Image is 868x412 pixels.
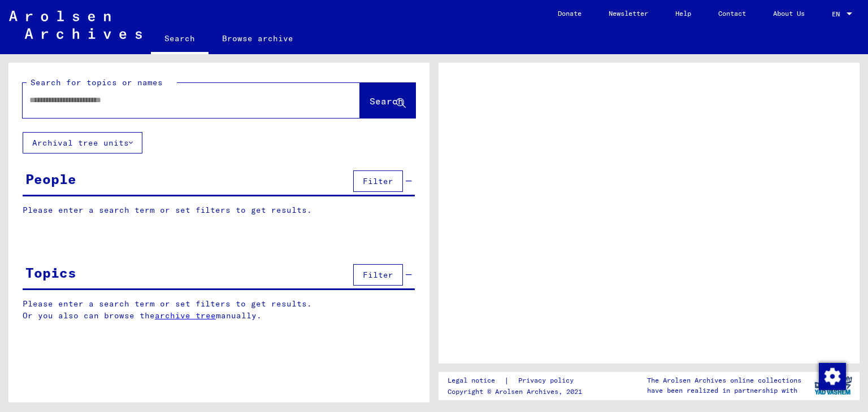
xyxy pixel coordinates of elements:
button: Archival tree units [23,132,142,154]
a: archive tree [155,310,216,321]
button: Search [360,83,415,118]
span: Filter [363,270,393,280]
span: EN [832,10,844,18]
span: Search [370,95,403,107]
div: People [25,169,76,189]
a: Legal notice [448,375,504,387]
button: Filter [353,264,403,286]
div: Change consent [818,362,845,389]
button: Filter [353,170,403,192]
a: Privacy policy [509,375,587,387]
a: Browse archive [209,25,307,52]
p: Copyright © Arolsen Archives, 2021 [448,387,587,397]
a: Search [151,25,209,54]
p: The Arolsen Archives online collections [647,375,801,385]
img: Arolsen_neg.svg [9,11,142,39]
span: Filter [363,176,393,186]
div: Topics [25,262,76,283]
p: Please enter a search term or set filters to get results. [23,204,415,216]
div: | [448,375,587,387]
img: yv_logo.png [812,371,854,400]
img: Change consent [819,363,846,390]
p: have been realized in partnership with [647,385,801,396]
mat-label: Search for topics or names [31,77,163,87]
p: Please enter a search term or set filters to get results. Or you also can browse the manually. [23,298,415,322]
